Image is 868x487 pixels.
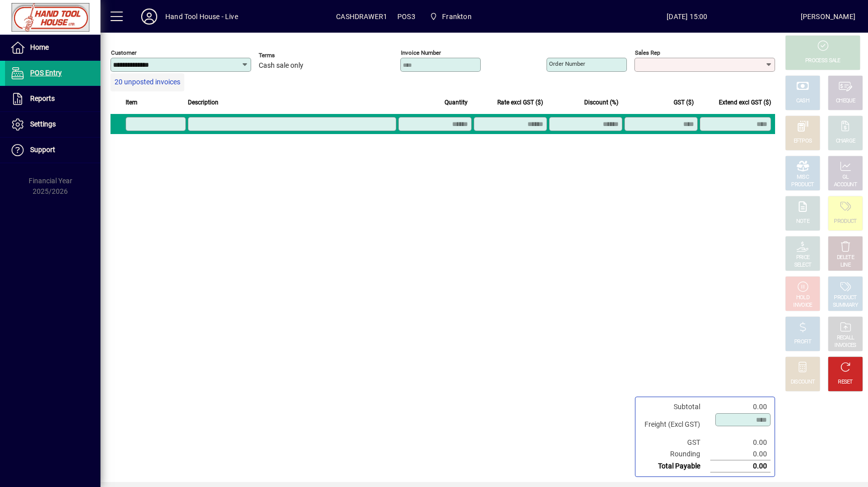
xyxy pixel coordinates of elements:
[674,97,694,108] span: GST ($)
[639,448,710,460] td: Rounding
[838,379,853,386] div: RESET
[111,49,137,56] mat-label: Customer
[259,52,319,59] span: Terms
[796,97,809,105] div: CASH
[796,254,810,262] div: PRICE
[836,97,855,105] div: CHEQUE
[336,9,387,25] span: CASHDRAWER1
[584,97,618,108] span: Discount (%)
[401,49,441,56] mat-label: Invoice number
[115,77,180,87] span: 20 unposted invoices
[801,9,855,25] div: [PERSON_NAME]
[5,86,100,111] a: Reports
[834,294,856,302] div: PRODUCT
[30,146,55,154] span: Support
[834,181,857,189] div: ACCOUNT
[794,138,812,145] div: EFTPOS
[793,302,812,309] div: INVOICE
[639,401,710,413] td: Subtotal
[549,60,585,67] mat-label: Order number
[165,9,238,25] div: Hand Tool House - Live
[5,112,100,137] a: Settings
[794,262,812,269] div: SELECT
[111,73,184,91] button: 20 unposted invoices
[259,62,303,70] span: Cash sale only
[836,138,855,145] div: CHARGE
[805,57,840,65] div: PROCESS SALE
[834,218,856,225] div: PRODUCT
[710,437,771,448] td: 0.00
[791,379,815,386] div: DISCOUNT
[30,69,62,77] span: POS Entry
[30,43,49,51] span: Home
[5,35,100,60] a: Home
[796,218,809,225] div: NOTE
[842,174,849,181] div: GL
[445,97,468,108] span: Quantity
[639,437,710,448] td: GST
[710,460,771,472] td: 0.00
[635,49,660,56] mat-label: Sales rep
[837,334,854,342] div: RECALL
[834,342,856,349] div: INVOICES
[719,97,771,108] span: Extend excl GST ($)
[126,97,138,108] span: Item
[794,338,811,346] div: PROFIT
[710,401,771,413] td: 0.00
[710,448,771,460] td: 0.00
[574,9,801,25] span: [DATE] 15:00
[188,97,219,108] span: Description
[5,138,100,163] a: Support
[796,294,809,302] div: HOLD
[442,9,471,25] span: Frankton
[639,413,710,437] td: Freight (Excl GST)
[133,8,165,26] button: Profile
[840,262,850,269] div: LINE
[833,302,858,309] div: SUMMARY
[30,94,55,102] span: Reports
[397,9,415,25] span: POS3
[837,254,854,262] div: DELETE
[791,181,814,189] div: PRODUCT
[425,8,476,26] span: Frankton
[797,174,809,181] div: MISC
[639,460,710,472] td: Total Payable
[497,97,543,108] span: Rate excl GST ($)
[30,120,56,128] span: Settings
